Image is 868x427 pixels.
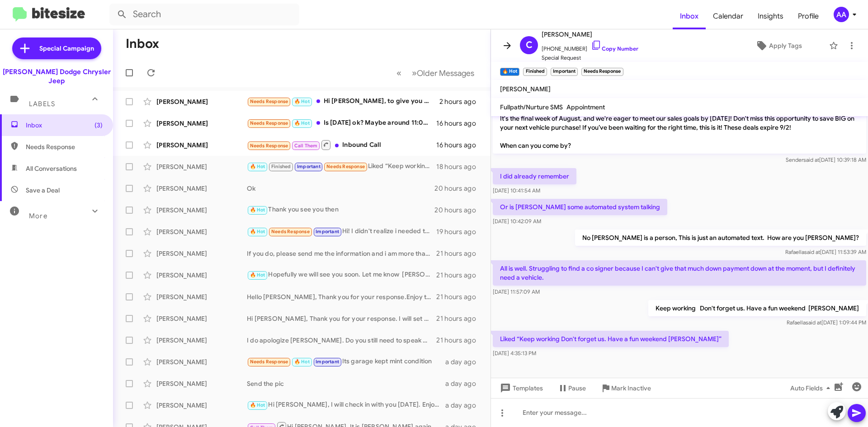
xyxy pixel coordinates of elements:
[500,85,551,93] span: [PERSON_NAME]
[250,99,288,104] span: Needs Response
[436,314,483,323] div: 21 hours ago
[445,401,483,410] div: a day ago
[648,300,866,316] p: Keep working Don't forget us. Have a fun weekend [PERSON_NAME]
[247,249,436,258] div: If you do, please send me the information and i am more than happy to come this week
[247,118,436,128] div: Is [DATE] ok? Maybe around 11:00am?
[156,119,247,128] div: [PERSON_NAME]
[783,380,841,396] button: Auto Fields
[247,357,445,367] div: Its garage kept mint condition
[787,319,866,326] span: Rafaella [DATE] 1:09:44 PM
[156,184,247,193] div: [PERSON_NAME]
[523,68,547,76] small: Finished
[247,400,445,410] div: Hi [PERSON_NAME], I will check in with you [DATE]. Enjoy the weekend. [PERSON_NAME]
[493,288,540,295] span: [DATE] 11:57:09 AM
[247,379,445,388] div: Send the pic
[436,249,483,258] div: 21 hours ago
[156,249,247,258] div: [PERSON_NAME]
[706,3,750,29] a: Calendar
[550,380,593,396] button: Pause
[673,3,706,29] a: Inbox
[396,67,401,79] span: «
[436,162,483,171] div: 18 hours ago
[769,38,802,54] span: Apply Tags
[591,45,638,52] a: Copy Number
[247,314,436,323] div: Hi [PERSON_NAME], Thank you for your response. I will set a tentative appointment and you can let...
[247,139,436,150] div: Inbound Call
[439,97,483,106] div: 2 hours ago
[294,120,310,126] span: 🔥 Hot
[316,229,339,235] span: Important
[434,206,483,215] div: 20 hours ago
[156,206,247,215] div: [PERSON_NAME]
[445,379,483,388] div: a day ago
[29,100,55,108] span: Labels
[445,357,483,366] div: a day ago
[156,141,247,150] div: [PERSON_NAME]
[542,53,638,62] span: Special Request
[156,314,247,323] div: [PERSON_NAME]
[247,96,439,107] div: Hi [PERSON_NAME], to give you more info. I'm looking for 2025 Jeep Sahara 4xe (white, anvil, gray...
[611,380,651,396] span: Mark Inactive
[156,97,247,106] div: [PERSON_NAME]
[791,3,826,29] span: Profile
[250,272,265,278] span: 🔥 Hot
[581,68,623,76] small: Needs Response
[26,121,103,130] span: Inbox
[250,164,265,169] span: 🔥 Hot
[271,229,310,235] span: Needs Response
[491,380,550,396] button: Templates
[806,319,821,326] span: said at
[750,3,791,29] a: Insights
[297,164,321,169] span: Important
[109,4,299,25] input: Search
[294,99,310,104] span: 🔥 Hot
[26,164,77,173] span: All Conversations
[493,260,866,286] p: All is well. Struggling to find a co signer because I can't give that much down payment down at t...
[493,331,729,347] p: Liked “Keep working Don't forget us. Have a fun weekend [PERSON_NAME]”
[542,29,638,40] span: [PERSON_NAME]
[434,184,483,193] div: 20 hours ago
[436,292,483,301] div: 21 hours ago
[493,199,667,215] p: Or is [PERSON_NAME] some automated system talking
[247,292,436,301] div: Hello [PERSON_NAME], Thank you for your response.Enjoy the Holiday Weekend.
[247,161,436,172] div: Liked “Keep working Don't forget us. Have a fun weekend [PERSON_NAME]”
[392,64,480,82] nav: Page navigation example
[294,359,310,365] span: 🔥 Hot
[156,227,247,236] div: [PERSON_NAME]
[29,212,47,220] span: More
[732,38,825,54] button: Apply Tags
[156,379,247,388] div: [PERSON_NAME]
[94,121,103,130] span: (3)
[436,336,483,345] div: 21 hours ago
[551,68,578,76] small: Important
[542,40,638,53] span: [PHONE_NUMBER]
[250,229,265,235] span: 🔥 Hot
[250,143,288,149] span: Needs Response
[156,357,247,366] div: [PERSON_NAME]
[39,44,94,53] span: Special Campaign
[250,359,288,365] span: Needs Response
[575,230,866,246] p: No [PERSON_NAME] is a person, This is just an automated text. How are you [PERSON_NAME]?
[826,7,858,22] button: AA
[294,143,318,149] span: Call Them
[156,336,247,345] div: [PERSON_NAME]
[247,270,436,280] div: Hopefully we will see you soon. Let me know [PERSON_NAME]
[250,402,265,408] span: 🔥 Hot
[156,162,247,171] div: [PERSON_NAME]
[786,156,866,163] span: Sender [DATE] 10:39:18 AM
[316,359,339,365] span: Important
[247,205,434,215] div: Thank you see you then
[834,7,849,22] div: AA
[26,186,60,195] span: Save a Deal
[568,380,586,396] span: Pause
[156,401,247,410] div: [PERSON_NAME]
[436,141,483,150] div: 16 hours ago
[500,103,563,111] span: Fullpath/Nurture SMS
[493,218,541,225] span: [DATE] 10:42:09 AM
[493,350,536,357] span: [DATE] 4:35:13 PM
[593,380,658,396] button: Mark Inactive
[785,249,866,255] span: Rafaella [DATE] 11:53:39 AM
